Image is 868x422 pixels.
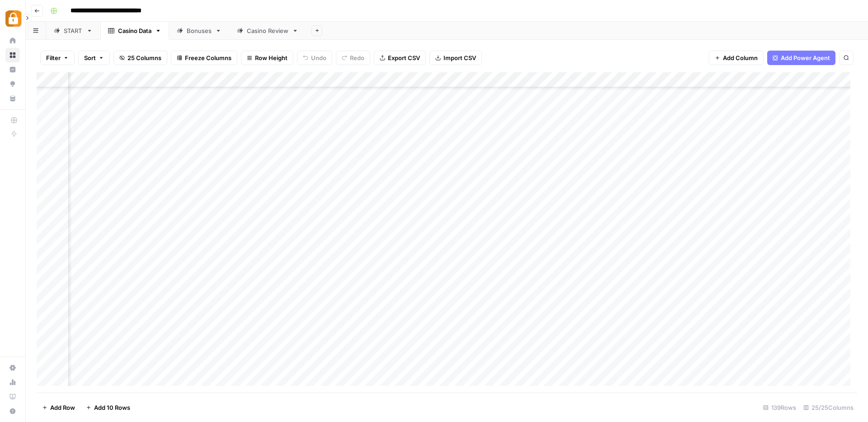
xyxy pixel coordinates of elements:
[187,26,212,35] div: Bonuses
[37,400,80,415] button: Add Row
[113,51,167,65] button: 25 Columns
[46,22,100,40] a: START
[229,22,306,40] a: Casino Review
[241,51,293,65] button: Row Height
[5,389,20,404] a: Learning Hub
[311,53,326,62] span: Undo
[443,53,476,62] span: Import CSV
[709,51,764,65] button: Add Column
[388,53,420,62] span: Export CSV
[64,26,83,35] div: START
[767,51,835,65] button: Add Power Agent
[297,51,332,65] button: Undo
[80,400,136,415] button: Add 10 Rows
[84,53,96,62] span: Sort
[336,51,370,65] button: Redo
[350,53,364,62] span: Redo
[50,403,75,412] span: Add Row
[5,33,20,48] a: Home
[374,51,426,65] button: Export CSV
[255,53,288,62] span: Row Height
[94,403,130,412] span: Add 10 Rows
[429,51,482,65] button: Import CSV
[40,51,75,65] button: Filter
[169,22,229,40] a: Bonuses
[46,53,61,62] span: Filter
[800,400,857,415] div: 25/25 Columns
[5,7,20,30] button: Workspace: Adzz
[185,53,231,62] span: Freeze Columns
[5,375,20,389] a: Usage
[5,48,20,62] a: Browse
[127,53,161,62] span: 25 Columns
[171,51,237,65] button: Freeze Columns
[118,26,151,35] div: Casino Data
[247,26,288,35] div: Casino Review
[5,62,20,77] a: Insights
[100,22,169,40] a: Casino Data
[5,10,22,27] img: Adzz Logo
[5,77,20,91] a: Opportunities
[5,404,20,418] button: Help + Support
[781,53,830,62] span: Add Power Agent
[5,361,20,375] a: Settings
[723,53,758,62] span: Add Column
[5,91,20,106] a: Your Data
[78,51,110,65] button: Sort
[759,400,800,415] div: 139 Rows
